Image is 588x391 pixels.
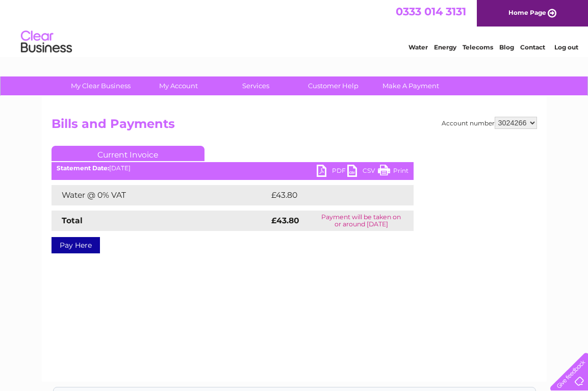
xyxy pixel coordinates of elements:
[499,43,514,51] a: Blog
[20,27,72,58] img: logo.png
[52,185,269,205] td: Water @ 0% VAT
[271,216,299,225] strong: £43.80
[214,76,298,95] a: Services
[59,76,143,95] a: My Clear Business
[463,43,493,51] a: Telecoms
[520,43,545,51] a: Contact
[317,165,347,179] a: PDF
[291,76,375,95] a: Customer Help
[54,6,535,49] div: Clear Business is a trading name of Verastar Limited (registered in [GEOGRAPHIC_DATA] No. 3667643...
[52,146,204,161] a: Current Invoice
[57,164,109,172] b: Statement Date:
[269,185,393,205] td: £43.80
[309,211,413,231] td: Payment will be taken on or around [DATE]
[554,43,578,51] a: Log out
[136,76,220,95] a: My Account
[396,5,466,18] a: 0333 014 3131
[369,76,453,95] a: Make A Payment
[62,216,83,225] strong: Total
[378,165,408,179] a: Print
[52,117,537,136] h2: Bills and Payments
[434,43,456,51] a: Energy
[52,165,414,172] div: [DATE]
[52,237,100,253] a: Pay Here
[408,43,428,51] a: Water
[347,165,378,179] a: CSV
[442,117,537,129] div: Account number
